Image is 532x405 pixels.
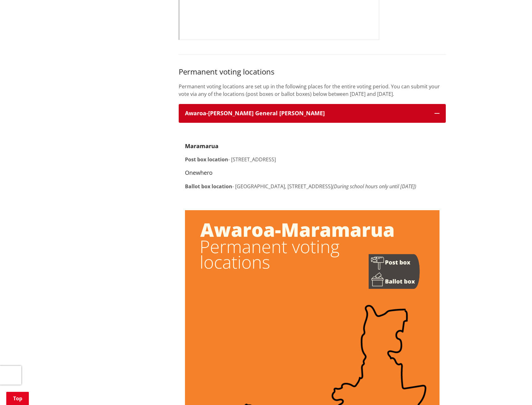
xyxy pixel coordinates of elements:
[185,156,228,163] strong: Post box location
[179,67,446,76] h3: Permanent voting locations
[332,183,416,190] em: (During school hours only until [DATE])
[503,379,526,401] iframe: Messenger Launcher
[179,104,446,123] button: Awaroa-[PERSON_NAME] General [PERSON_NAME]
[6,392,29,405] a: Top
[185,156,440,163] p: - [STREET_ADDRESS]
[185,183,232,190] strong: Ballot box location
[185,169,440,176] h4: Onewhero
[179,83,446,98] p: Permanent voting locations are set up in the following places for the entire voting period. You c...
[185,142,219,150] strong: Maramarua
[185,183,440,190] p: - [GEOGRAPHIC_DATA], [STREET_ADDRESS]
[185,110,428,117] h3: Awaroa-[PERSON_NAME] General [PERSON_NAME]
